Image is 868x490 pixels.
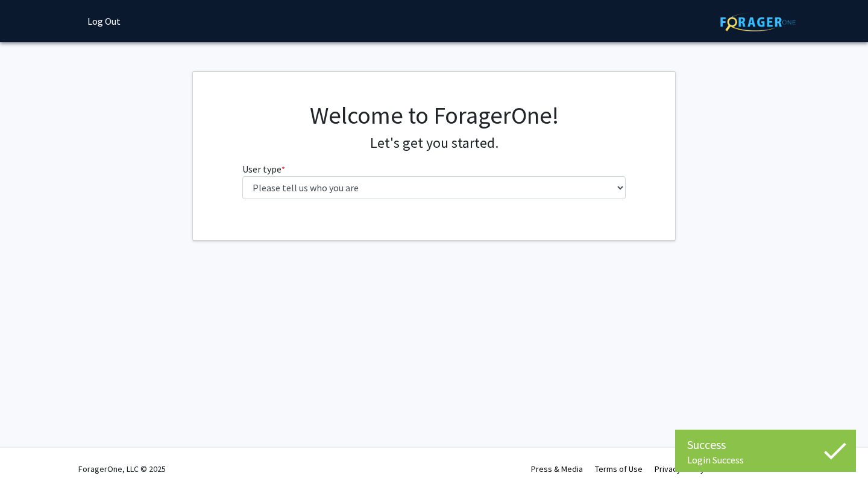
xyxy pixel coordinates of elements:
[720,13,796,31] img: ForagerOne Logo
[687,454,844,466] div: Login Success
[78,448,166,490] div: ForagerOne, LLC © 2025
[242,135,626,152] h4: Let's get you started.
[242,162,285,176] label: User type
[655,463,705,474] a: Privacy Policy
[531,463,583,474] a: Press & Media
[242,101,626,130] h1: Welcome to ForagerOne!
[595,463,643,474] a: Terms of Use
[687,436,844,454] div: Success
